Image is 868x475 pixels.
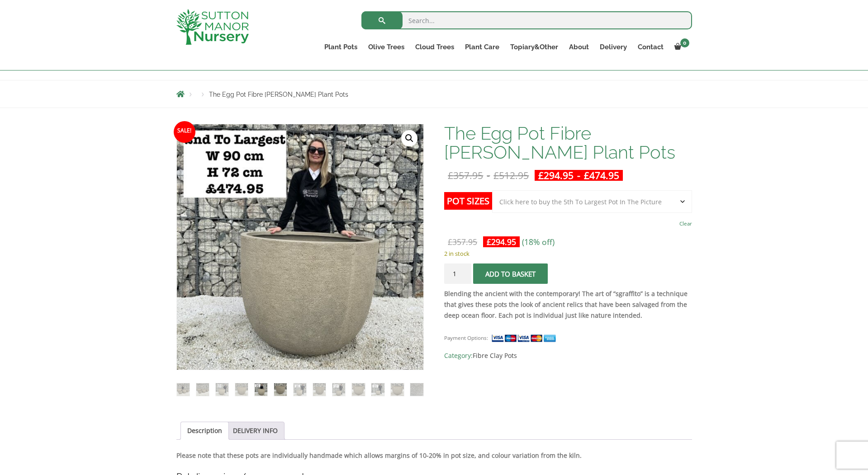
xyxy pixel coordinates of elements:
h1: The Egg Pot Fibre [PERSON_NAME] Plant Pots [444,124,692,162]
a: Plant Care [460,41,505,53]
img: logo [176,9,249,45]
span: The Egg Pot Fibre [PERSON_NAME] Plant Pots [209,91,348,98]
img: payment supported [491,334,559,343]
strong: Please note that these pots are individually handmade which allows margins of 10-20% in pot size,... [176,451,582,460]
strong: Blending the ancient with the contemporary! The art of “sgraffito” is a technique that gives thes... [444,289,688,320]
span: £ [538,169,544,182]
bdi: 357.95 [448,236,477,247]
a: DELIVERY INFO [233,422,278,439]
span: £ [448,236,452,247]
input: Product quantity [444,263,471,284]
span: £ [584,169,589,182]
bdi: 474.95 [584,169,619,182]
a: View full-screen image gallery [401,130,417,146]
span: £ [448,169,453,182]
img: The Egg Pot Fibre Clay Champagne Plant Pots - Image 8 [313,383,326,396]
img: The Egg Pot Fibre Clay Champagne Plant Pots - Image 9 [332,383,345,396]
span: 0 [680,38,689,47]
a: Clear options [679,217,692,230]
a: Plant Pots [319,41,363,53]
a: Cloud Trees [410,41,460,53]
img: The Egg Pot Fibre Clay Champagne Plant Pots - Image 5 [255,383,267,396]
del: - [444,170,532,181]
bdi: 294.95 [538,169,574,182]
a: About [564,41,594,53]
span: (18% off) [522,236,555,247]
img: The Egg Pot Fibre Clay Champagne Plant Pots - Image 12 [391,383,403,396]
a: Contact [632,41,669,53]
img: The Egg Pot Fibre Clay Champagne Plant Pots - Image 13 [410,383,423,396]
img: The Egg Pot Fibre Clay Champagne Plant Pots - Image 10 [352,383,365,396]
nav: Breadcrumbs [176,90,692,98]
span: £ [493,169,499,182]
label: Pot Sizes [444,192,492,210]
span: Sale! [174,121,195,143]
small: Payment Options: [444,334,488,341]
img: The Egg Pot Fibre Clay Champagne Plant Pots [177,383,190,396]
img: The Egg Pot Fibre Clay Champagne Plant Pots - Image 6 [274,383,287,396]
img: The Egg Pot Fibre Clay Champagne Plant Pots - Image 11 [371,383,384,396]
bdi: 357.95 [448,169,483,182]
ins: - [535,170,623,181]
a: Delivery [594,41,632,53]
a: Olive Trees [363,41,410,53]
span: £ [487,236,491,247]
img: The Egg Pot Fibre Clay Champagne Plant Pots - Image 3 [216,383,228,396]
img: The Egg Pot Fibre Clay Champagne Plant Pots - Image 4 [235,383,248,396]
p: 2 in stock [444,248,692,259]
a: Description [187,422,222,439]
span: Category: [444,350,692,361]
img: The Egg Pot Fibre Clay Champagne Plant Pots - Image 7 [294,383,306,396]
a: Fibre Clay Pots [473,351,517,360]
img: The Egg Pot Fibre Clay Champagne Plant Pots - Image 2 [196,383,209,396]
input: Search... [361,11,692,29]
a: 0 [669,41,692,53]
bdi: 512.95 [493,169,529,182]
bdi: 294.95 [487,236,516,247]
button: Add to basket [473,263,548,284]
a: Topiary&Other [505,41,564,53]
